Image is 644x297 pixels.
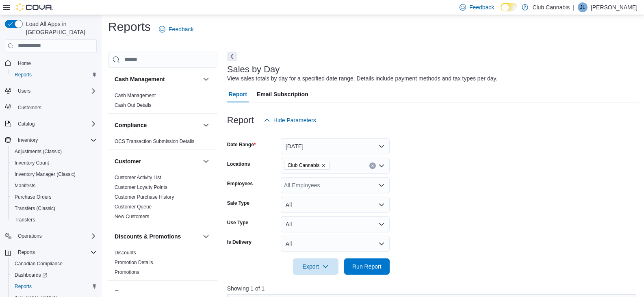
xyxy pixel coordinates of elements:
[288,161,320,169] span: Club Cannabis
[469,3,494,11] span: Feedback
[115,214,149,219] a: New Customers
[115,232,199,241] button: Discounts & Promotions
[115,232,181,241] h3: Discounts & Promotions
[201,156,211,166] button: Customer
[15,135,97,145] span: Inventory
[8,258,100,269] button: Canadian Compliance
[115,92,156,99] span: Cash Management
[15,59,34,68] a: Home
[11,70,97,80] span: Reports
[169,25,193,33] span: Feedback
[15,217,35,223] span: Transfers
[115,288,136,296] h3: Finance
[227,74,498,83] div: View sales totals by day for a specified date range. Details include payment methods and tax type...
[115,157,199,165] button: Customer
[227,200,249,206] label: Sale Type
[18,121,35,127] span: Catalog
[227,219,248,226] label: Use Type
[369,163,376,169] button: Clear input
[11,169,79,179] a: Inventory Manager (Classic)
[591,2,637,12] p: [PERSON_NAME]
[11,282,97,291] span: Reports
[15,102,97,113] span: Customers
[108,173,217,225] div: Customer
[15,247,97,257] span: Reports
[227,284,640,293] p: Showing 1 of 1
[15,160,49,166] span: Inventory Count
[115,102,152,108] a: Cash Out Details
[11,215,97,225] span: Transfers
[15,119,38,129] button: Catalog
[115,139,195,144] a: OCS Transaction Submission Details
[108,248,217,280] div: Discounts & Promotions
[15,135,41,145] button: Inventory
[378,182,385,189] button: Open list of options
[15,148,62,155] span: Adjustments (Classic)
[115,184,167,190] a: Customer Loyalty Points
[18,233,42,239] span: Operations
[11,158,97,168] span: Inventory Count
[11,147,65,156] a: Adjustments (Classic)
[201,232,211,241] button: Discounts & Promotions
[115,175,161,180] a: Customer Activity List
[11,70,35,80] a: Reports
[115,121,147,129] h3: Compliance
[580,2,585,12] span: JL
[115,260,153,265] a: Promotion Details
[18,249,35,256] span: Reports
[201,120,211,130] button: Compliance
[11,169,97,179] span: Inventory Manager (Classic)
[115,121,199,129] button: Compliance
[281,197,390,213] button: All
[156,21,197,37] a: Feedback
[8,146,100,157] button: Adjustments (Classic)
[227,161,250,167] label: Locations
[11,259,66,269] a: Canadian Compliance
[115,157,141,165] h3: Customer
[227,65,280,74] h3: Sales by Day
[281,138,390,154] button: [DATE]
[108,137,217,150] div: Compliance
[11,270,50,280] a: Dashboards
[8,157,100,169] button: Inventory Count
[8,203,100,214] button: Transfers (Classic)
[115,184,167,191] span: Customer Loyalty Points
[227,180,253,187] label: Employees
[273,116,316,124] span: Hide Parameters
[8,169,100,180] button: Inventory Manager (Classic)
[15,247,38,257] button: Reports
[2,247,100,258] button: Reports
[11,204,97,213] span: Transfers (Classic)
[11,215,38,225] a: Transfers
[115,75,165,83] h3: Cash Management
[15,272,47,278] span: Dashboards
[115,204,152,210] a: Customer Queue
[15,283,32,290] span: Reports
[227,239,252,245] label: Is Delivery
[227,115,254,125] h3: Report
[15,194,52,200] span: Purchase Orders
[15,231,45,241] button: Operations
[8,281,100,292] button: Reports
[2,85,100,97] button: Users
[15,119,97,129] span: Catalog
[115,250,136,256] a: Discounts
[573,2,575,12] p: |
[321,163,326,168] button: Remove Club Cannabis from selection in this group
[108,19,151,35] h1: Reports
[18,137,38,143] span: Inventory
[352,262,382,271] span: Run Report
[11,181,97,191] span: Manifests
[11,204,59,213] a: Transfers (Classic)
[115,138,195,145] span: OCS Transaction Submission Details
[2,230,100,242] button: Operations
[18,104,41,111] span: Customers
[11,192,97,202] span: Purchase Orders
[11,158,52,168] a: Inventory Count
[11,181,39,191] a: Manifests
[115,194,174,200] span: Customer Purchase History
